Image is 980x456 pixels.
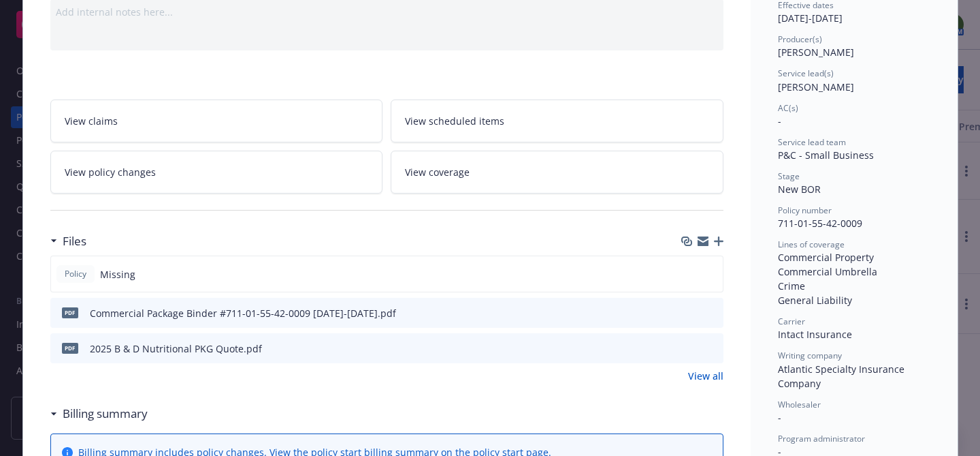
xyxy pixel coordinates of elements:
span: [PERSON_NAME] [778,46,854,59]
div: Commercial Umbrella [778,264,930,279]
button: preview file [706,306,718,320]
a: View scheduled items [391,100,723,142]
span: pdf [62,343,78,353]
a: View all [688,369,723,383]
span: Policy [62,268,89,280]
span: Policy number [778,204,832,216]
span: [PERSON_NAME] [778,80,854,93]
span: Missing [100,267,135,282]
div: Commercial Property [778,250,930,264]
span: Stage [778,170,800,182]
span: 711-01-55-42-0009 [778,217,862,230]
span: Producer(s) [778,33,822,45]
span: View claims [65,114,118,128]
div: Commercial Package Binder #711-01-55-42-0009 [DATE]-[DATE].pdf [90,306,396,320]
span: View policy changes [65,165,156,179]
span: View scheduled items [405,114,504,128]
div: Files [50,232,86,250]
div: Billing summary [50,405,148,423]
div: 2025 B & D Nutritional PKG Quote.pdf [90,341,262,356]
span: Service lead(s) [778,67,834,79]
span: Service lead team [778,136,846,148]
span: pdf [62,307,78,318]
span: - [778,411,781,424]
span: - [778,115,781,127]
span: Wholesaler [778,399,821,410]
button: download file [684,341,695,356]
span: Atlantic Specialty Insurance Company [778,363,907,390]
div: General Liability [778,293,930,307]
span: View coverage [405,165,470,179]
a: View claims [50,100,383,142]
span: Carrier [778,316,805,327]
span: P&C - Small Business [778,149,874,162]
button: download file [684,306,695,320]
span: Lines of coverage [778,239,845,250]
a: View coverage [391,151,723,194]
span: Program administrator [778,433,865,444]
div: Add internal notes here... [56,5,718,19]
button: preview file [706,341,718,356]
h3: Files [63,232,86,250]
div: Crime [778,279,930,293]
span: New BOR [778,183,821,196]
span: Writing company [778,350,842,361]
h3: Billing summary [63,405,148,423]
span: Intact Insurance [778,328,852,341]
span: AC(s) [778,102,798,114]
a: View policy changes [50,151,383,194]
